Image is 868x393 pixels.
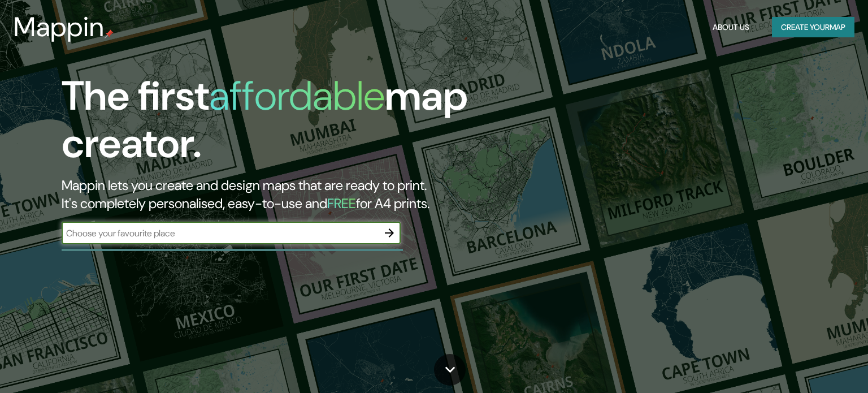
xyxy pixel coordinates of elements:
button: Create yourmap [772,17,854,38]
h5: FREE [327,195,356,212]
h1: affordable [209,70,385,122]
h3: Mappin [14,11,105,43]
img: mappin-pin [105,29,114,38]
button: About Us [708,17,754,38]
h2: Mappin lets you create and design maps that are ready to print. It's completely personalised, eas... [62,176,496,213]
input: Choose your favourite place [62,227,378,240]
h1: The first map creator. [62,72,496,176]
